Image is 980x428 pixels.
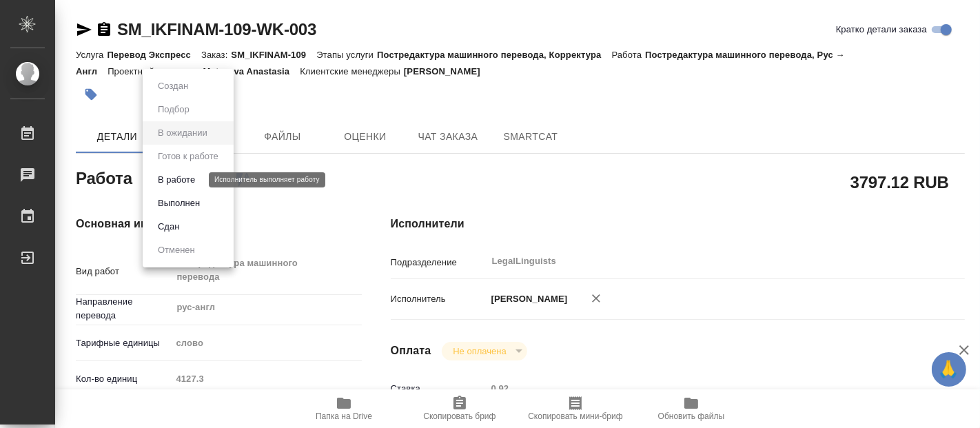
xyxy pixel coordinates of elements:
[154,79,192,94] button: Создан
[154,125,212,141] button: В ожидании
[154,196,204,211] button: Выполнен
[154,102,194,117] button: Подбор
[154,243,199,258] button: Отменен
[154,172,199,187] button: В работе
[154,219,183,234] button: Сдан
[154,149,223,164] button: Готов к работе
